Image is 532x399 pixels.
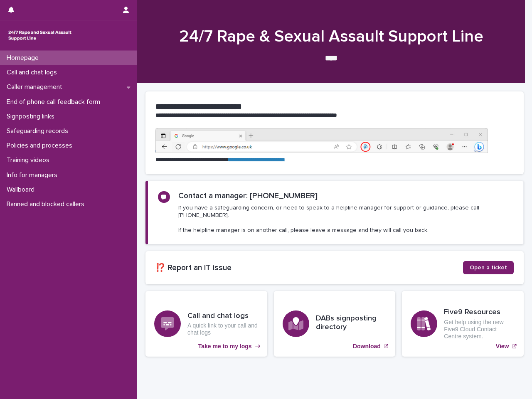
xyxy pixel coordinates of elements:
[187,322,259,336] p: A quick link to your call and chat logs
[155,128,488,153] img: https%3A%2F%2Fcdn.document360.io%2F0deca9d6-0dac-4e56-9e8f-8d9979bfce0e%2FImages%2FDocumentation%...
[145,291,267,357] a: Take me to my logs
[155,263,463,273] h2: ⁉️ Report an IT issue
[3,142,79,150] p: Policies and processes
[470,265,507,271] span: Open a ticket
[198,343,252,350] p: Take me to my logs
[444,308,515,317] h3: Five9 Resources
[178,191,318,201] h2: Contact a manager: [PHONE_NUMBER]
[3,171,64,179] p: Info for managers
[3,98,107,106] p: End of phone call feedback form
[402,291,524,357] a: View
[3,156,56,164] p: Training videos
[178,204,513,234] p: If you have a safeguarding concern, or need to speak to a helpline manager for support or guidanc...
[274,291,396,357] a: Download
[3,200,91,208] p: Banned and blocked callers
[444,319,515,340] p: Get help using the new Five9 Cloud Contact Centre system.
[353,343,381,350] p: Download
[496,343,509,350] p: View
[145,27,517,47] h1: 24/7 Rape & Sexual Assault Support Line
[187,312,259,321] h3: Call and chat logs
[463,261,514,274] a: Open a ticket
[7,27,73,44] img: rhQMoQhaT3yELyF149Cw
[3,69,64,76] p: Call and chat logs
[3,54,45,62] p: Homepage
[3,113,61,121] p: Signposting links
[3,127,75,135] p: Safeguarding records
[316,314,387,332] h3: DABs signposting directory
[3,83,69,91] p: Caller management
[3,186,41,194] p: Wallboard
